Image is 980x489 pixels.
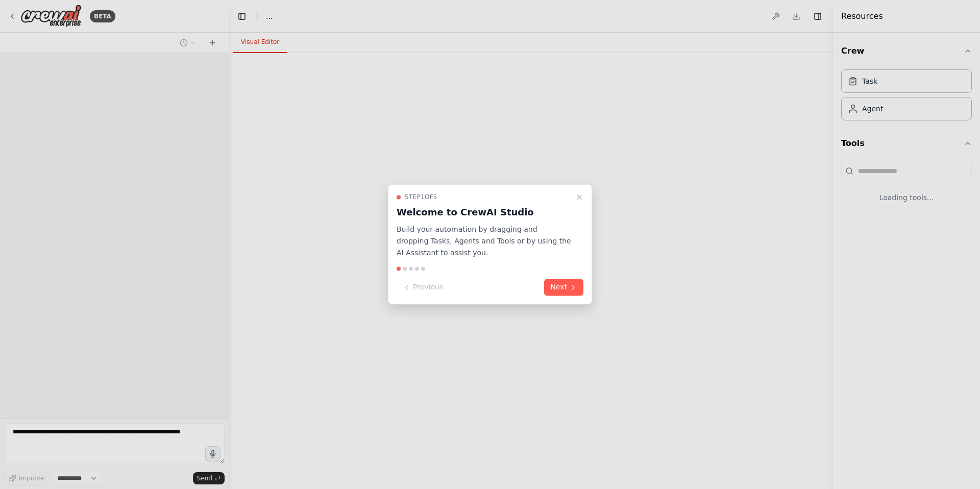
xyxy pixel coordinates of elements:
button: Hide left sidebar [235,9,249,23]
p: Build your automation by dragging and dropping Tasks, Agents and Tools or by using the AI Assista... [397,224,571,258]
button: Previous [397,279,449,296]
span: Step 1 of 5 [405,193,437,201]
button: Close walkthrough [573,191,585,203]
h3: Welcome to CrewAI Studio [397,205,571,219]
button: Next [544,279,583,296]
